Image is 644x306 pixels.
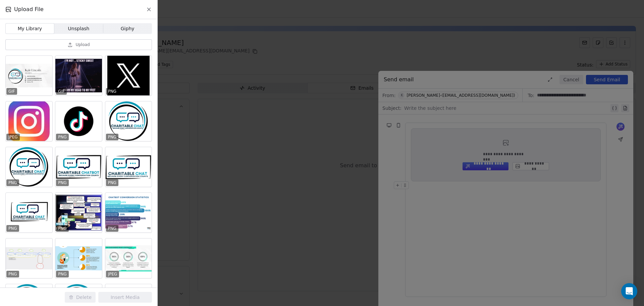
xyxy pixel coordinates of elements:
button: Upload [5,39,152,50]
p: GIF [58,89,65,94]
p: PNG [8,180,17,185]
p: JPEG [108,271,117,277]
p: JPEG [8,134,18,140]
img: tab_keywords_by_traffic_grey.svg [67,39,72,44]
p: PNG [58,271,67,277]
p: GIF [8,89,15,94]
button: Delete [65,292,96,303]
p: PNG [58,134,67,140]
p: PNG [108,134,117,140]
img: logo_orange.svg [11,11,16,16]
span: Upload [75,42,90,47]
p: PNG [108,180,117,185]
p: PNG [108,226,117,231]
div: Keywords by Traffic [74,40,113,44]
span: Upload File [14,5,44,13]
div: v 4.0.25 [19,11,33,16]
p: PNG [108,89,117,94]
div: Domain Overview [25,40,60,44]
span: Giphy [121,25,135,32]
div: Open Intercom Messenger [621,283,637,299]
button: Insert Media [98,292,152,303]
span: Unsplash [68,25,90,32]
p: PNG [8,271,17,277]
p: PNG [58,180,67,185]
p: PNG [8,226,17,231]
img: tab_domain_overview_orange.svg [18,39,23,44]
img: website_grey.svg [11,17,16,23]
div: Domain: [DOMAIN_NAME] [17,17,74,23]
p: PNG [58,226,67,231]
